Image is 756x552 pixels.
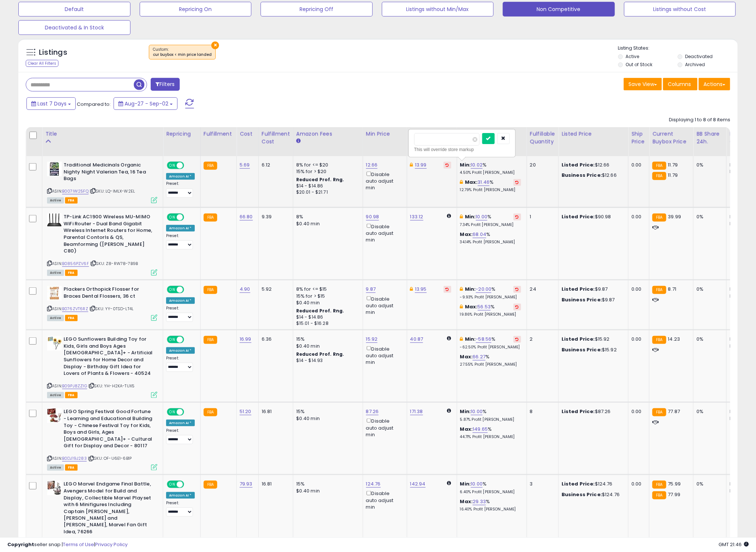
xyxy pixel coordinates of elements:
[730,415,754,422] div: FBM: 6
[366,286,376,293] a: 9.87
[696,162,721,168] div: 0%
[473,353,486,361] a: 66.27
[562,491,623,498] div: $124.76
[562,480,595,487] b: Listed Price:
[562,172,623,179] div: $12.66
[261,2,373,17] button: Repricing Off
[166,420,195,426] div: Amazon AI *
[631,336,644,343] div: 0.00
[476,336,492,343] a: -58.56
[47,315,64,321] span: All listings currently available for purchase on Amazon
[562,336,623,343] div: $15.92
[465,286,476,293] b: Min:
[114,97,178,110] button: Aug-27 - Sep-02
[166,428,195,445] div: Preset:
[88,383,135,389] span: | SKU: YH-H2KA-TUX5
[366,222,401,243] div: Disable auto adjust min
[166,356,195,372] div: Preset:
[476,213,488,221] a: 10.00
[240,286,250,293] a: 4.90
[26,97,76,110] button: Last 7 Days
[460,304,521,317] div: %
[62,261,89,267] a: B0856PZV6F
[530,286,553,293] div: 24
[204,286,217,294] small: FBA
[465,213,476,220] b: Min:
[62,455,87,462] a: B0DJ19J283
[7,541,34,548] strong: Copyright
[530,130,555,146] div: Fulfillable Quantity
[699,78,730,90] button: Actions
[460,231,473,238] b: Max:
[415,161,427,169] a: 13.99
[166,306,195,322] div: Preset:
[153,47,212,58] span: Custom:
[663,78,698,90] button: Columns
[652,172,666,180] small: FBA
[668,172,678,179] span: 11.79
[460,214,521,227] div: %
[476,286,492,293] a: -20.00
[47,336,157,397] div: ASIN:
[47,214,157,275] div: ASIN:
[296,176,344,183] b: Reduced Prof. Rng.
[168,481,177,488] span: ON
[669,117,730,123] div: Displaying 1 to 8 of 8 items
[296,408,357,415] div: 15%
[457,127,527,156] th: The percentage added to the cost of goods (COGS) that forms the calculator for Min & Max prices.
[204,130,233,138] div: Fulfillment
[652,491,666,499] small: FBA
[366,130,404,138] div: Min Price
[730,162,754,168] div: FBA: 5
[562,297,623,303] div: $9.87
[262,286,287,293] div: 5.92
[47,162,157,202] div: ASIN:
[26,60,58,67] div: Clear All Filters
[240,130,255,138] div: Cost
[65,392,78,398] span: FBA
[668,336,680,343] span: 14.23
[64,336,153,379] b: LEGO Sunflowers Building Toy for Kids, Girls and Boys Ages [DEMOGRAPHIC_DATA]+ - Artificial Sunfl...
[204,336,217,344] small: FBA
[562,408,623,415] div: $87.26
[296,189,357,196] div: $20.01 - $21.71
[89,306,133,312] span: | SKU: YY-0TSD-LT4L
[296,343,357,350] div: $0.40 min
[366,213,379,221] a: 90.98
[166,225,195,232] div: Amazon AI *
[88,455,132,461] span: | SKU: OF-U6E1-6B1P
[410,213,423,221] a: 133.12
[183,214,195,221] span: OFF
[730,343,754,350] div: FBM: 5
[562,481,623,487] div: $124.76
[7,541,128,548] div: seller snap | |
[183,481,195,488] span: OFF
[62,306,88,312] a: B076ZVT6RZ
[168,162,177,169] span: ON
[64,214,153,256] b: TP-Link AC1900 Wireless MU-MIMO WiFi Router - Dual Band Gigabit Wireless Internet Routers for Hom...
[296,320,357,327] div: $15.01 - $16.28
[65,270,78,276] span: FBA
[240,336,251,343] a: 16.99
[168,337,177,343] span: ON
[166,492,195,499] div: Amazon AI *
[668,80,691,88] span: Columns
[166,501,195,517] div: Preset:
[47,481,62,495] img: 51M+HMUONAL._SL40_.jpg
[47,465,64,471] span: All listings currently available for purchase on Amazon
[652,481,666,489] small: FBA
[64,286,153,301] b: Plackers Orthopick Flosser for Braces Dental Flossers, 36 ct
[530,162,553,168] div: 20
[296,221,357,227] div: $0.40 min
[47,286,62,301] img: 41l1fbzO7hL._SL40_.jpg
[624,2,736,17] button: Listings without Cost
[460,354,521,367] div: %
[668,161,678,168] span: 11.79
[460,417,521,422] p: 5.87% Profit [PERSON_NAME]
[460,231,521,245] div: %
[460,362,521,367] p: 27.55% Profit [PERSON_NAME]
[562,162,623,168] div: $12.66
[460,170,521,175] p: 4.50% Profit [PERSON_NAME]
[652,336,666,344] small: FBA
[410,336,423,343] a: 40.87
